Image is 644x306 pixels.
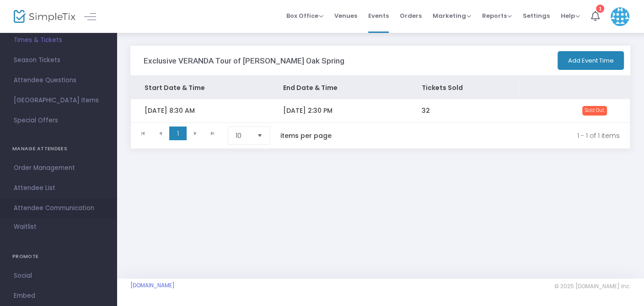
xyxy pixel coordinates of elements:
span: Special Offers [14,115,103,127]
h4: PROMOTE [12,248,104,266]
span: Help [561,11,580,20]
th: Tickets Sold [408,76,519,99]
div: Data table [131,76,630,122]
span: [DATE] 2:30 PM [283,106,333,115]
span: Venues [334,4,357,27]
span: Settings [523,4,550,27]
span: Sold Out [582,106,607,115]
span: Attendee Questions [14,74,103,86]
span: 10 [236,131,250,140]
span: Reports [482,11,512,20]
span: Embed [14,290,103,302]
span: [GEOGRAPHIC_DATA] Items [14,95,103,106]
span: Season Tickets [14,54,103,66]
h4: MANAGE ATTENDEES [12,140,104,158]
kendo-pager-info: 1 - 1 of 1 items [351,127,620,145]
span: [DATE] 8:30 AM [145,106,195,115]
h3: Exclusive VERANDA Tour of [PERSON_NAME] Oak Spring [144,56,344,65]
span: Events [368,4,389,27]
span: Attendee List [14,182,103,194]
span: Order Management [14,162,103,174]
label: items per page [280,131,332,140]
span: Waitlist [14,222,37,232]
th: End Date & Time [269,76,408,99]
span: Orders [400,4,422,27]
div: 1 [596,3,604,11]
th: Start Date & Time [131,76,269,99]
span: Box Office [286,11,323,20]
a: [DOMAIN_NAME] [130,282,175,289]
span: Marketing [433,11,471,20]
span: Attendee Communication [14,202,103,214]
span: Page 1 [169,127,187,140]
span: Social [14,270,103,282]
button: Add Event Time [558,51,624,70]
span: Times & Tickets [14,34,103,46]
button: Select [253,127,266,144]
span: © 2025 [DOMAIN_NAME] Inc. [554,283,630,290]
span: 32 [422,106,430,115]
